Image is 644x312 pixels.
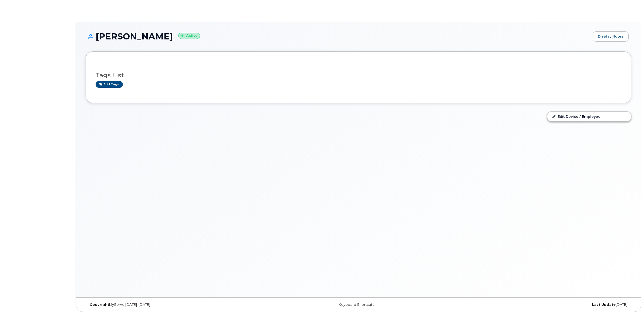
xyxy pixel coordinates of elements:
[86,32,590,41] h1: [PERSON_NAME]
[339,303,374,307] a: Keyboard Shortcuts
[449,303,631,307] div: [DATE]
[96,81,123,88] a: Add tags
[90,303,109,307] strong: Copyright
[96,72,621,79] h3: Tags List
[86,303,268,307] div: MyServe [DATE]–[DATE]
[547,112,631,121] a: Edit Device / Employee
[592,303,616,307] strong: Last Update
[593,31,629,42] a: Display Notes
[178,33,200,39] small: Active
